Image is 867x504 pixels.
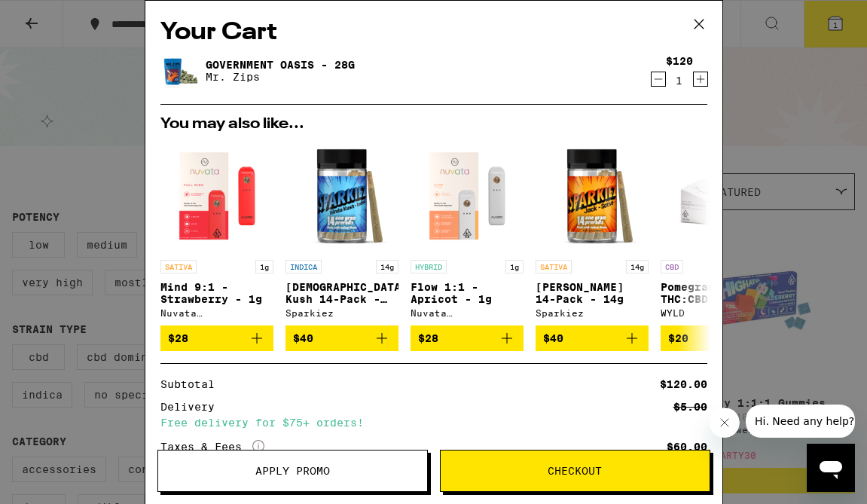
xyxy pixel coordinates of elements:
[661,139,774,325] a: Open page for Pomegranate 1:1 THC:CBD Gummies from WYLD
[285,281,398,305] p: [DEMOGRAPHIC_DATA] Kush 14-Pack - 14g
[536,260,572,273] p: SATIVA
[536,139,649,325] a: Open page for Jack 14-Pack - 14g from Sparkiez
[661,325,774,351] button: Add to bag
[543,332,563,344] span: $40
[661,139,774,252] img: WYLD - Pomegranate 1:1 THC:CBD Gummies
[411,139,524,252] img: Nuvata (CA) - Flow 1:1 - Apricot - 1g
[505,260,524,273] p: 1g
[285,308,398,318] div: Sparkiez
[160,139,273,252] img: Nuvata (CA) - Mind 9:1 - Strawberry - 1g
[293,332,313,344] span: $40
[255,260,273,273] p: 1g
[160,260,197,273] p: SATIVA
[160,417,707,428] div: Free delivery for $75+ orders!
[661,308,774,318] div: WYLD
[206,59,355,71] a: Government Oasis - 28g
[411,260,447,273] p: HYBRID
[206,71,355,83] p: Mr. Zips
[160,379,225,389] div: Subtotal
[536,139,649,252] img: Sparkiez - Jack 14-Pack - 14g
[536,325,649,351] button: Add to bag
[160,281,273,305] p: Mind 9:1 - Strawberry - 1g
[160,16,707,50] h2: Your Cart
[667,441,707,452] div: $60.00
[710,408,740,438] iframe: Close message
[255,466,330,476] span: Apply Promo
[160,139,273,325] a: Open page for Mind 9:1 - Strawberry - 1g from Nuvata (CA)
[376,260,398,273] p: 14g
[536,281,649,305] p: [PERSON_NAME] 14-Pack - 14g
[668,332,688,344] span: $20
[411,308,524,318] div: Nuvata ([GEOGRAPHIC_DATA])
[285,325,398,351] button: Add to bag
[666,75,693,87] div: 1
[418,332,438,344] span: $28
[160,308,273,318] div: Nuvata ([GEOGRAPHIC_DATA])
[160,402,225,412] div: Delivery
[660,379,707,389] div: $120.00
[693,72,708,87] button: Increment
[160,117,707,132] h2: You may also like...
[661,281,774,305] p: Pomegranate 1:1 THC:CBD Gummies
[666,55,693,67] div: $120
[160,54,203,88] img: Government Oasis - 28g
[548,466,602,476] span: Checkout
[285,260,322,273] p: INDICA
[626,260,649,273] p: 14g
[160,440,264,454] div: Taxes & Fees
[661,260,683,273] p: CBD
[168,332,188,344] span: $28
[157,450,428,492] button: Apply Promo
[651,72,666,87] button: Decrement
[536,308,649,318] div: Sparkiez
[285,139,398,252] img: Sparkiez - Hindu Kush 14-Pack - 14g
[440,450,710,492] button: Checkout
[746,405,855,438] iframe: Message from company
[411,139,524,325] a: Open page for Flow 1:1 - Apricot - 1g from Nuvata (CA)
[411,325,524,351] button: Add to bag
[285,139,398,325] a: Open page for Hindu Kush 14-Pack - 14g from Sparkiez
[673,402,707,412] div: $5.00
[807,444,855,492] iframe: Button to launch messaging window
[411,281,524,305] p: Flow 1:1 - Apricot - 1g
[160,325,273,351] button: Add to bag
